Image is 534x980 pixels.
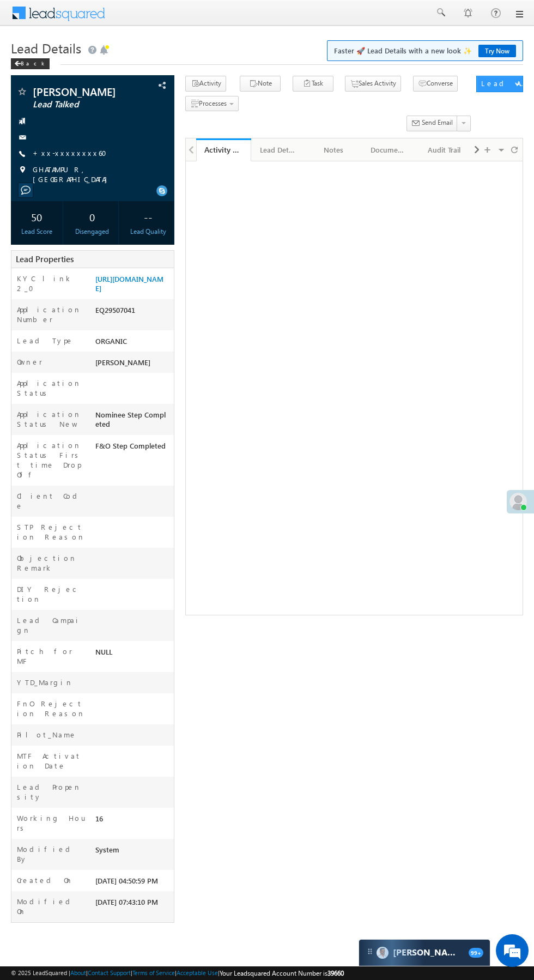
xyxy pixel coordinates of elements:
[17,699,85,718] label: FnO Rejection Reason
[17,751,85,771] label: MTF Activation Date
[17,336,74,346] label: Lead Type
[93,646,174,662] div: NULL
[11,58,50,69] div: Back
[422,118,453,128] span: Send Email
[95,358,150,367] span: [PERSON_NAME]
[315,143,351,156] div: Notes
[185,96,239,112] button: Processes
[69,207,116,227] div: 0
[125,207,171,227] div: --
[132,969,175,976] a: Terms of Service
[69,227,116,237] div: Disengaged
[17,615,85,635] label: Lead Campaign
[17,677,73,687] label: YTD_Margin
[93,336,174,351] div: ORGANIC
[196,138,251,160] li: Activity History
[362,138,417,161] a: Documents
[469,948,483,958] span: 99+
[185,76,226,92] button: Activity
[177,969,218,976] a: Acceptable Use
[17,491,85,511] label: Client Code
[93,409,174,434] div: Nominee Step Completed
[33,86,132,97] span: [PERSON_NAME]
[306,138,361,161] a: Notes
[204,144,243,155] div: Activity History
[251,138,306,160] li: Lead Details
[93,813,174,828] div: 16
[93,440,174,456] div: F&O Step Completed
[417,138,472,161] a: Audit Trail
[220,969,344,977] span: Your Leadsquared Account Number is
[93,897,174,912] div: [DATE] 07:43:10 PM
[251,138,306,161] a: Lead Details
[14,227,60,237] div: Lead Score
[93,875,174,891] div: [DATE] 04:50:59 PM
[70,969,86,976] a: About
[327,969,344,977] span: 39660
[125,227,171,237] div: Lead Quality
[88,969,131,976] a: Contact Support
[260,143,296,156] div: Lead Details
[14,207,60,227] div: 50
[93,305,174,320] div: EQ29507041
[17,730,77,740] label: Pilot_Name
[17,844,85,864] label: Modified By
[93,844,174,860] div: System
[17,409,85,429] label: Application Status New
[33,99,132,110] span: Lead Talked
[11,968,344,978] span: © 2025 LeadSquared | | | | |
[366,947,374,956] img: carter-drag
[95,274,163,293] a: [URL][DOMAIN_NAME]
[11,58,55,67] a: Back
[345,76,401,92] button: Sales Activity
[16,253,74,264] span: Lead Properties
[17,440,85,480] label: Application Status First time Drop Off
[17,553,85,573] label: Objection Remark
[17,522,85,542] label: STP Rejection Reason
[17,305,85,324] label: Application Number
[17,357,43,367] label: Owner
[17,897,85,916] label: Modified On
[406,116,458,131] button: Send Email
[11,39,81,57] span: Lead Details
[17,813,85,833] label: Working Hours
[413,76,458,92] button: Converse
[359,939,490,966] div: carter-dragCarter[PERSON_NAME]99+
[199,99,227,107] span: Processes
[481,78,527,88] div: Lead Actions
[196,138,251,161] a: Activity History
[240,76,281,92] button: Note
[426,143,462,156] div: Audit Trail
[33,165,162,184] span: GHATAMPUR, [GEOGRAPHIC_DATA]
[334,45,516,56] span: Faster 🚀 Lead Details with a new look ✨
[17,875,73,885] label: Created On
[33,148,113,158] a: +xx-xxxxxxxx60
[17,646,85,666] label: Pitch for MF
[17,782,85,802] label: Lead Propensity
[476,76,523,92] button: Lead Actions
[371,143,407,156] div: Documents
[478,45,516,57] a: Try Now
[17,378,85,398] label: Application Status
[293,76,333,92] button: Task
[17,274,85,293] label: KYC link 2_0
[17,584,85,604] label: DIY Rejection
